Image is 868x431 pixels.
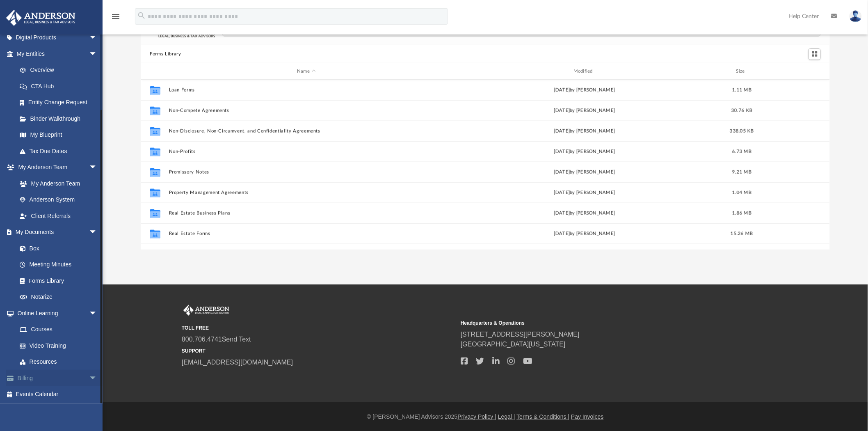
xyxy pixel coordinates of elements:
[150,50,181,58] button: Forms Library
[6,159,105,176] a: My Anderson Teamarrow_drop_down
[571,413,603,420] a: Pay Invoices
[6,305,105,321] a: Online Learningarrow_drop_down
[11,127,105,143] a: My Blueprint
[89,46,105,62] span: arrow_drop_down
[169,87,444,93] button: Loan Forms
[11,110,110,127] a: Binder Walkthrough
[447,107,722,115] div: [DATE] by [PERSON_NAME]
[89,30,105,46] span: arrow_drop_down
[732,190,752,195] span: 1.04 MB
[141,80,830,250] div: grid
[732,88,752,92] span: 1.11 MB
[11,257,105,273] a: Meeting Minutes
[89,159,105,176] span: arrow_drop_down
[144,68,165,75] div: id
[11,321,105,338] a: Courses
[730,129,754,133] span: 338.05 KB
[732,149,752,154] span: 6.73 MB
[89,305,105,322] span: arrow_drop_down
[182,347,455,355] small: SUPPORT
[169,68,443,75] div: Name
[11,143,110,159] a: Tax Due Dates
[169,231,444,236] button: Real Estate Forms
[461,341,566,348] a: [GEOGRAPHIC_DATA][US_STATE]
[169,211,444,216] button: Real Estate Business Plans
[447,169,722,176] div: [DATE] by [PERSON_NAME]
[11,354,105,370] a: Resources
[731,108,752,113] span: 30.76 KB
[461,331,580,338] a: [STREET_ADDRESS][PERSON_NAME]
[11,192,105,208] a: Anderson System
[169,128,444,134] button: Non-Disclosure, Non-Circumvent, and Confidentiality Agreements
[182,324,455,332] small: TOLL FREE
[850,10,862,22] img: User Pic
[809,48,821,60] button: Switch to Grid View
[447,68,722,75] div: Modified
[461,319,734,327] small: Headquarters & Operations
[447,230,722,238] div: [DATE] by [PERSON_NAME]
[6,30,110,46] a: Digital Productsarrow_drop_down
[89,224,105,241] span: arrow_drop_down
[4,10,78,26] img: Anderson Advisors Platinum Portal
[498,413,515,420] a: Legal |
[458,413,497,420] a: Privacy Policy |
[447,210,722,217] div: [DATE] by [PERSON_NAME]
[6,370,110,386] a: Billingarrow_drop_down
[732,170,752,174] span: 9.21 MB
[103,413,868,421] div: © [PERSON_NAME] Advisors 2025
[447,148,722,156] div: [DATE] by [PERSON_NAME]
[11,94,110,111] a: Entity Change Request
[11,273,101,289] a: Forms Library
[447,87,722,94] div: [DATE] by [PERSON_NAME]
[11,175,101,192] a: My Anderson Team
[11,240,101,257] a: Box
[169,108,444,113] button: Non-Compete Agreements
[11,78,110,94] a: CTA Hub
[447,189,722,197] div: [DATE] by [PERSON_NAME]
[447,128,722,135] div: [DATE] by [PERSON_NAME]
[11,289,105,305] a: Notarize
[137,11,146,20] i: search
[111,16,121,21] a: menu
[169,170,444,175] button: Promissory Notes
[6,386,110,403] a: Events Calendar
[732,211,752,215] span: 1.86 MB
[731,232,753,236] span: 15.26 MB
[6,46,110,62] a: My Entitiesarrow_drop_down
[6,224,105,241] a: My Documentsarrow_drop_down
[11,62,110,78] a: Overview
[111,11,121,21] i: menu
[11,337,101,354] a: Video Training
[89,370,105,387] span: arrow_drop_down
[182,305,231,316] img: Anderson Advisors Platinum Portal
[182,359,293,366] a: [EMAIL_ADDRESS][DOMAIN_NAME]
[182,336,222,343] a: 800.706.4741
[222,336,251,343] a: Send Text
[517,413,570,420] a: Terms & Conditions |
[11,208,105,224] a: Client Referrals
[726,68,758,75] div: Size
[169,149,444,154] button: Non-Profits
[169,190,444,195] button: Property Management Agreements
[762,68,820,75] div: id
